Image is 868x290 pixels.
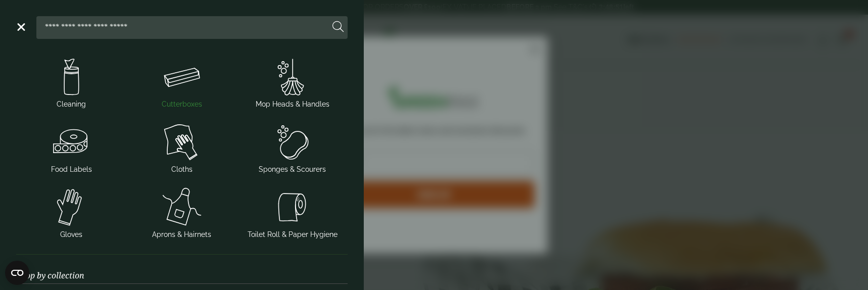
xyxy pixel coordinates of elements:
[20,57,123,97] img: open-wipe.svg
[20,122,123,162] img: food-label-copy-1.svg
[152,229,211,240] span: Aprons & Hairnets
[20,55,123,112] a: Cleaning
[51,164,92,175] span: Food Labels
[20,187,123,227] img: glove-1.svg
[60,229,82,240] span: Gloves
[131,122,233,162] img: cloth-1.svg
[259,164,326,175] span: Sponges & Scourers
[20,120,123,177] a: Food Labels
[241,55,344,112] a: Mop Heads & Handles
[131,187,233,227] img: apron-1.svg
[241,120,344,177] a: Sponges & Scourers
[20,185,123,242] a: Gloves
[16,255,348,284] h3: Shop by collection
[256,99,329,110] span: Mop Heads & Handles
[131,120,233,177] a: Cloths
[5,261,29,285] button: Open CMP widget
[241,187,344,227] img: toilet-roll-1.svg
[241,122,344,162] img: sponge-1.svg
[241,185,344,242] a: Toilet Roll & Paper Hygiene
[248,229,337,240] span: Toilet Roll & Paper Hygiene
[162,99,202,110] span: Cutterboxes
[57,99,86,110] span: Cleaning
[131,57,233,97] img: Cutterbox.svg
[171,164,192,175] span: Cloths
[131,185,233,242] a: Aprons & Hairnets
[131,55,233,112] a: Cutterboxes
[241,57,344,97] img: mop-copy-1.svg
